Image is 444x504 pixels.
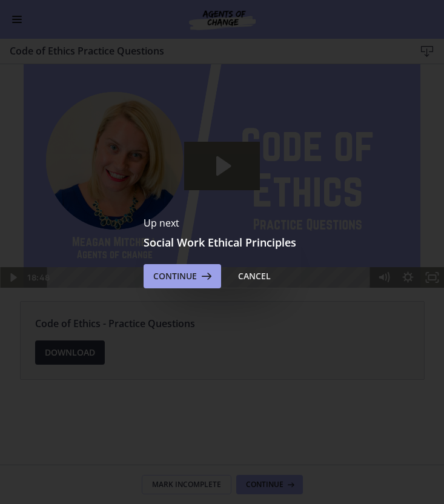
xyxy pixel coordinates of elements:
h3: Social Work Ethical Principles [144,235,301,250]
button: Cancel [228,264,280,288]
button: Mute [371,203,396,224]
div: Playbar [56,203,365,224]
button: Continue [144,264,221,288]
button: Play Video: cbe66putov91j64ic120.mp4 [184,78,260,126]
span: Continue [153,269,197,283]
button: Show settings menu [396,203,420,224]
div: Cancel [238,269,271,283]
button: Fullscreen [420,203,444,224]
p: Up next [144,216,301,230]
